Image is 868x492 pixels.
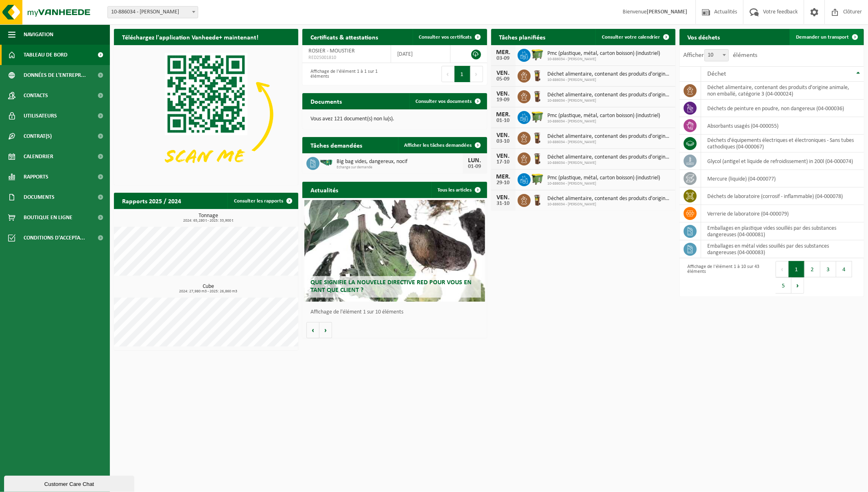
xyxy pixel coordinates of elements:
[684,52,758,59] label: Afficher éléments
[24,126,52,146] span: Contrat(s)
[704,49,729,61] span: 10
[24,207,72,228] span: Boutique en ligne
[24,45,68,65] span: Tableau de bord
[680,29,728,45] h2: Vos déchets
[548,181,660,186] span: 10-886034 - [PERSON_NAME]
[791,277,804,294] button: Next
[531,89,544,103] img: WB-0140-HPE-BN-06
[306,65,391,83] div: Affichage de l'élément 1 à 1 sur 1 éléments
[495,153,512,159] div: VEN.
[548,175,660,181] span: Pmc (plastique, métal, carton boisson) (industriel)
[118,219,298,223] span: 2024: 65,280 t - 2025: 33,900 t
[495,49,512,56] div: MER.
[705,50,729,61] span: 10
[455,66,470,82] button: 1
[24,167,48,187] span: Rapports
[24,85,48,106] span: Contacts
[495,111,512,118] div: MER.
[531,68,544,82] img: WB-0140-HPE-BN-06
[310,279,472,294] span: Que signifie la nouvelle directive RED pour vous en tant que client ?
[114,29,267,45] h2: Téléchargez l'application Vanheede+ maintenant!
[304,200,485,302] a: Que signifie la nouvelle directive RED pour vous en tant que client ?
[302,93,350,109] h2: Documents
[24,228,85,248] span: Conditions d'accepta...
[319,159,333,166] img: HK-RS-14-GN-00
[413,29,486,45] a: Consulter vos certificats
[495,70,512,76] div: VEN.
[467,157,483,164] div: LUN.
[495,91,512,97] div: VEN.
[548,140,671,145] span: 10-886034 - [PERSON_NAME]
[776,277,791,294] button: 5
[684,260,768,294] div: Affichage de l'élément 1 à 10 sur 43 éléments
[114,45,298,183] img: Download de VHEPlus App
[531,172,544,186] img: WB-1100-HPE-GN-50
[495,118,512,124] div: 01-10
[495,56,512,61] div: 03-09
[495,76,512,82] div: 05-09
[302,137,370,153] h2: Tâches demandées
[701,205,864,222] td: verrerie de laboratoire (04-000079)
[495,97,512,103] div: 19-09
[776,261,789,277] button: Previous
[337,159,462,165] span: Big bag vides, dangereux, nocif
[337,165,462,170] span: Echange sur demande
[531,48,544,61] img: WB-1100-HPE-GN-50
[227,193,297,209] a: Consulter les rapports
[419,35,472,40] span: Consulter vos certificats
[302,182,346,198] h2: Actualités
[701,222,864,240] td: emballages en plastique vides souillés par des substances dangereuses (04-000081)
[531,131,544,144] img: WB-0140-HPE-BN-06
[409,93,486,109] a: Consulter vos documents
[789,261,805,277] button: 1
[796,35,849,40] span: Demander un transport
[24,146,53,167] span: Calendrier
[4,474,136,492] iframe: chat widget
[701,82,864,100] td: déchet alimentaire, contenant des produits d'origine animale, non emballé, catégorie 3 (04-000024)
[24,106,57,126] span: Utilisateurs
[701,187,864,205] td: déchets de laboratoire (corrosif - inflammable) (04-000078)
[548,196,671,202] span: Déchet alimentaire, contenant des produits d'origine animale, non emballé, catég...
[118,213,298,223] h3: Tonnage
[491,29,554,45] h2: Tâches planifiées
[319,322,332,338] button: Volgende
[548,78,671,83] span: 10-886034 - [PERSON_NAME]
[495,139,512,144] div: 03-10
[805,261,820,277] button: 2
[495,159,512,165] div: 17-10
[548,98,671,103] span: 10-886034 - [PERSON_NAME]
[602,35,660,40] span: Consulter votre calendrier
[467,164,483,170] div: 01-09
[495,132,512,139] div: VEN.
[495,180,512,186] div: 29-10
[416,99,472,104] span: Consulter vos documents
[431,182,486,198] a: Tous les articles
[495,201,512,207] div: 31-10
[548,50,660,57] span: Pmc (plastique, métal, carton boisson) (industriel)
[442,66,455,82] button: Previous
[531,151,544,165] img: WB-0140-HPE-BN-06
[398,137,486,153] a: Afficher les tâches demandées
[707,71,726,77] span: Déchet
[836,261,852,277] button: 4
[701,240,864,258] td: emballages en métal vides souillés par des substances dangereuses (04-000083)
[24,187,55,207] span: Documents
[548,119,660,124] span: 10-886034 - [PERSON_NAME]
[470,66,483,82] button: Next
[495,174,512,180] div: MER.
[24,65,86,85] span: Données de l'entrepr...
[107,6,198,18] span: 10-886034 - ROSIER - MOUSTIER
[310,309,483,315] p: Affichage de l'élément 1 sur 10 éléments
[701,117,864,135] td: absorbants usagés (04-000055)
[548,154,671,161] span: Déchet alimentaire, contenant des produits d'origine animale, non emballé, catég...
[548,57,660,62] span: 10-886034 - [PERSON_NAME]
[24,24,53,45] span: Navigation
[548,113,660,119] span: Pmc (plastique, métal, carton boisson) (industriel)
[108,7,198,18] span: 10-886034 - ROSIER - MOUSTIER
[548,133,671,140] span: Déchet alimentaire, contenant des produits d'origine animale, non emballé, catég...
[595,29,675,45] a: Consulter votre calendrier
[548,202,671,207] span: 10-886034 - [PERSON_NAME]
[310,116,479,122] p: Vous avez 121 document(s) non lu(s).
[531,193,544,207] img: WB-0140-HPE-BN-06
